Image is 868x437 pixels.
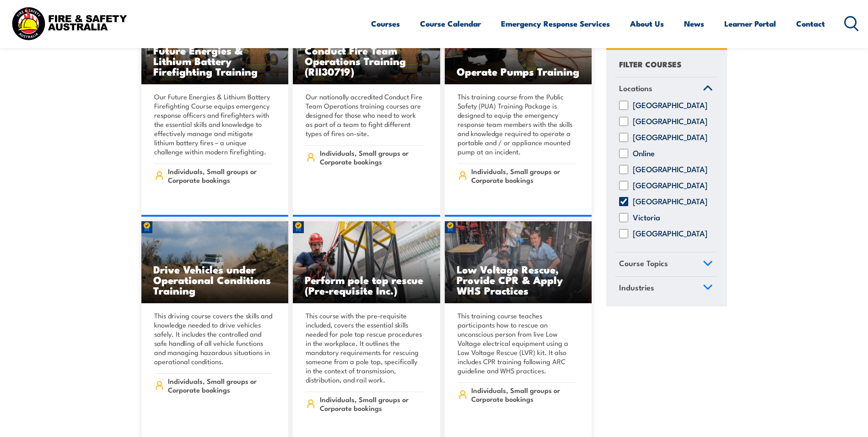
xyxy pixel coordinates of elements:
h4: FILTER COURSES [619,58,681,70]
label: Victoria [633,213,660,223]
a: News [684,11,704,36]
span: Individuals, Small groups or Corporate bookings [320,148,425,166]
a: Emergency Response Services [501,11,610,36]
label: [GEOGRAPHIC_DATA] [633,117,707,126]
span: Individuals, Small groups or Corporate bookings [320,395,425,412]
h3: Perform pole top rescue (Pre-requisite Inc.) [305,274,428,295]
a: Industries [615,277,717,300]
label: [GEOGRAPHIC_DATA] [633,197,707,207]
a: Courses [371,11,400,36]
img: Drive Vehicles under Operational Conditions TRAINING [141,221,289,304]
img: Perform pole top rescue (Pre-requisite Inc.) [293,221,440,304]
h3: Low Voltage Rescue, Provide CPR & Apply WHS Practices [457,264,580,295]
h3: Drive Vehicles under Operational Conditions Training [153,264,277,295]
span: Locations [619,82,652,94]
label: [GEOGRAPHIC_DATA] [633,229,707,239]
p: This training course from the Public Safety (PUA) Training Package is designed to equip the emerg... [458,92,577,156]
h3: Conduct Fire Team Operations Training (RII30719) [305,45,428,76]
span: Individuals, Small groups or Corporate bookings [471,167,576,184]
a: Low Voltage Rescue, Provide CPR & Apply WHS Practices [445,221,592,304]
label: [GEOGRAPHIC_DATA] [633,181,707,191]
h3: Operate Pumps Training [457,66,580,76]
span: Industries [619,281,654,294]
a: Learner Portal [724,11,776,36]
p: This driving course covers the skills and knowledge needed to drive vehicles safely. It includes ... [154,311,273,366]
a: Drive Vehicles under Operational Conditions Training [141,221,289,304]
a: Course Calendar [420,11,481,36]
span: Individuals, Small groups or Corporate bookings [168,167,273,184]
label: [GEOGRAPHIC_DATA] [633,165,707,175]
a: About Us [630,11,664,36]
p: Our Future Energies & Lithium Battery Firefighting Course equips emergency response officers and ... [154,92,273,156]
span: Individuals, Small groups or Corporate bookings [471,386,576,403]
p: This training course teaches participants how to rescue an unconscious person from live Low Volta... [458,311,577,375]
p: Our nationally accredited Conduct Fire Team Operations training courses are designed for those wh... [306,92,425,138]
img: Low Voltage Rescue, Provide CPR & Apply WHS Practices TRAINING [445,221,592,304]
span: Individuals, Small groups or Corporate bookings [168,377,273,394]
p: This course with the pre-requisite included, covers the essential skills needed for pole top resc... [306,311,425,384]
span: Course Topics [619,257,668,270]
a: Course Topics [615,253,717,277]
label: [GEOGRAPHIC_DATA] [633,101,707,110]
label: [GEOGRAPHIC_DATA] [633,133,707,142]
h3: Future Energies & Lithium Battery Firefighting Training [153,45,277,76]
a: Contact [796,11,825,36]
label: Online [633,149,655,158]
a: Locations [615,77,717,101]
